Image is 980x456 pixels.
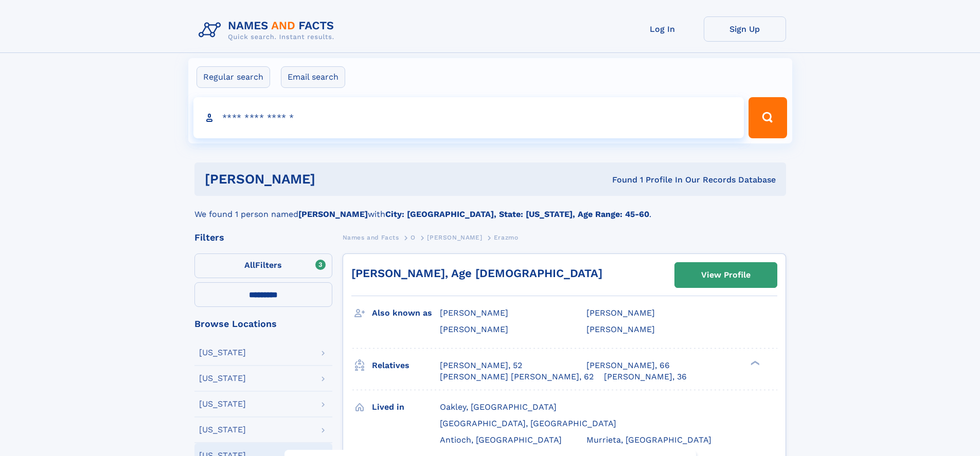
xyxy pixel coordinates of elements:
div: [US_STATE] [199,426,246,434]
span: [PERSON_NAME] [586,324,655,334]
a: [PERSON_NAME] [427,231,482,244]
span: [PERSON_NAME] [586,308,655,318]
input: search input [193,97,744,138]
span: [PERSON_NAME] [427,234,482,241]
a: View Profile [675,263,777,287]
div: Found 1 Profile In Our Records Database [464,174,776,186]
h3: Relatives [372,357,440,374]
a: Log In [621,16,704,42]
a: O [411,231,416,244]
div: We found 1 person named with . [194,196,786,221]
label: Filters [194,253,332,278]
div: Browse Locations [194,319,332,329]
span: [GEOGRAPHIC_DATA], [GEOGRAPHIC_DATA] [440,418,616,428]
a: [PERSON_NAME] [PERSON_NAME], 62 [440,371,594,382]
a: [PERSON_NAME], Age [DEMOGRAPHIC_DATA] [351,267,602,280]
div: ❯ [748,359,760,366]
a: Sign Up [704,16,786,42]
h3: Lived in [372,398,440,416]
b: City: [GEOGRAPHIC_DATA], State: [US_STATE], Age Range: 45-60 [385,209,649,219]
span: Antioch, [GEOGRAPHIC_DATA] [440,435,562,445]
label: Email search [281,66,345,88]
div: Filters [194,233,332,242]
label: Regular search [197,66,270,88]
span: [PERSON_NAME] [440,324,508,334]
div: [US_STATE] [199,400,246,408]
span: All [244,260,255,270]
a: [PERSON_NAME], 52 [440,360,522,371]
div: [US_STATE] [199,374,246,382]
span: O [411,234,416,241]
a: Names and Facts [343,231,399,244]
a: [PERSON_NAME], 66 [586,360,670,371]
img: Logo Names and Facts [194,16,343,44]
a: [PERSON_NAME], 36 [604,371,687,382]
span: [PERSON_NAME] [440,308,508,318]
span: Murrieta, [GEOGRAPHIC_DATA] [586,435,711,445]
span: Erazmo [494,234,519,241]
div: View Profile [701,263,751,287]
button: Search Button [749,97,787,138]
span: Oakley, [GEOGRAPHIC_DATA] [440,402,557,412]
h3: Also known as [372,304,440,322]
b: [PERSON_NAME] [298,209,368,219]
h1: [PERSON_NAME] [205,173,464,186]
div: [US_STATE] [199,349,246,357]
